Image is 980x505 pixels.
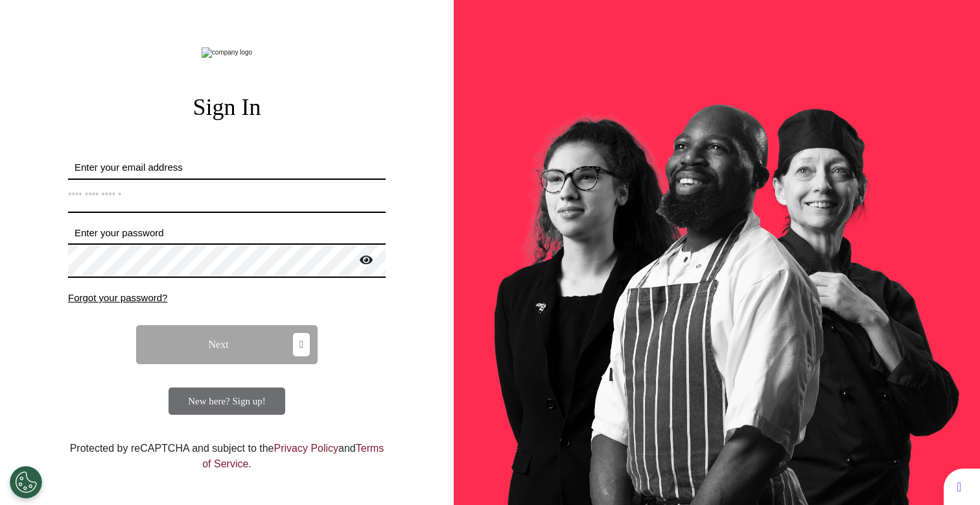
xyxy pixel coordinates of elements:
button: Next [136,325,318,364]
span: Next [209,339,229,350]
div: Protected by reCAPTCHA and subject to the and . [68,441,386,472]
a: Privacy Policy [274,443,338,454]
img: company logo [202,47,252,58]
button: Open Preferences [10,466,42,499]
span: New here? Sign up! [188,396,266,406]
h2: Sign In [68,93,386,121]
label: Enter your password [68,226,386,241]
span: Forgot your password? [68,292,167,303]
label: Enter your email address [68,160,386,175]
